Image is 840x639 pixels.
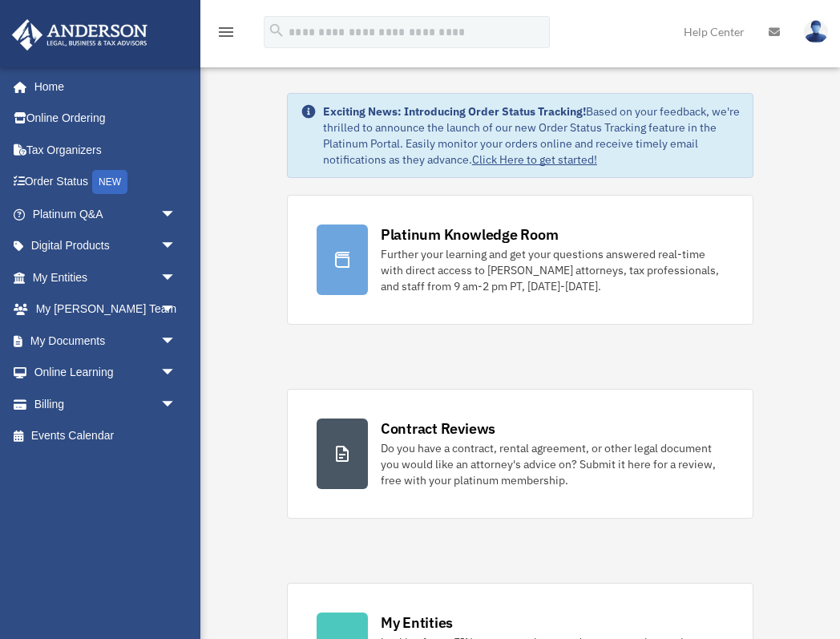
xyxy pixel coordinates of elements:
div: Based on your feedback, we're thrilled to announce the launch of our new Order Status Tracking fe... [323,103,740,168]
span: arrow_drop_down [160,261,192,294]
div: Contract Reviews [381,419,495,439]
a: Tax Organizers [11,134,200,166]
a: My Entitiesarrow_drop_down [11,261,200,293]
a: Home [11,71,192,103]
a: Platinum Q&Aarrow_drop_down [11,198,200,230]
span: arrow_drop_down [160,293,192,326]
a: Digital Productsarrow_drop_down [11,230,200,262]
a: My [PERSON_NAME] Teamarrow_drop_down [11,293,200,326]
a: Online Ordering [11,103,200,135]
div: Platinum Knowledge Room [381,224,559,245]
i: menu [216,22,236,42]
span: arrow_drop_down [160,357,192,390]
a: menu [216,28,236,42]
div: NEW [92,170,127,194]
a: My Documentsarrow_drop_down [11,325,200,357]
strong: Exciting News: Introducing Order Status Tracking! [323,104,586,119]
div: Further your learning and get your questions answered real-time with direct access to [PERSON_NAM... [381,246,724,294]
div: My Entities [381,613,453,633]
a: Platinum Knowledge Room Further your learning and get your questions answered real-time with dire... [287,195,753,325]
a: Click Here to get started! [472,152,597,167]
a: Order StatusNEW [11,166,200,199]
a: Online Learningarrow_drop_down [11,357,200,389]
span: arrow_drop_down [160,198,192,231]
a: Contract Reviews Do you have a contract, rental agreement, or other legal document you would like... [287,389,753,519]
img: Anderson Advisors Platinum Portal [7,19,152,51]
span: arrow_drop_down [160,230,192,263]
img: User Pic [804,20,828,43]
i: search [268,22,285,39]
div: Do you have a contract, rental agreement, or other legal document you would like an attorney's ad... [381,440,724,488]
a: Events Calendar [11,420,200,452]
a: Billingarrow_drop_down [11,388,200,420]
span: arrow_drop_down [160,325,192,358]
span: arrow_drop_down [160,388,192,421]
